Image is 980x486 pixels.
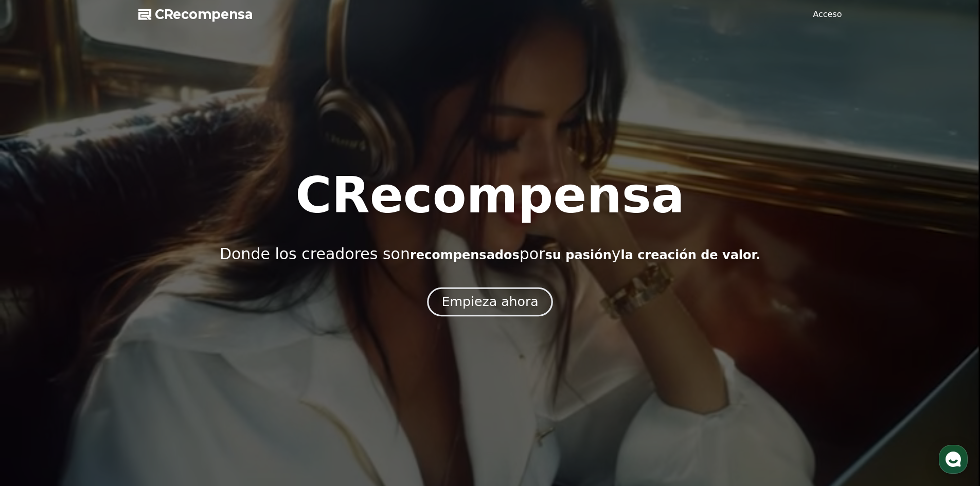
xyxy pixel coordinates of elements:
[813,8,842,21] a: Acceso
[138,6,253,23] a: CRecompensa
[3,326,68,352] a: Home
[295,167,684,224] font: CRecompensa
[85,342,116,350] span: Messages
[410,248,520,262] font: recompensados
[612,245,621,263] font: y
[441,294,538,309] font: Empieza ahora
[620,248,760,262] font: la creación de valor.
[430,298,550,308] a: Empieza ahora
[152,341,177,350] span: Settings
[220,245,410,263] font: Donde los creadores son
[155,7,253,22] font: CRecompensa
[26,341,44,350] span: Home
[427,287,553,316] button: Empieza ahora
[68,326,133,352] a: Messages
[133,326,198,352] a: Settings
[520,245,545,263] font: ​​por
[545,248,612,262] font: su pasión
[813,9,842,19] font: Acceso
